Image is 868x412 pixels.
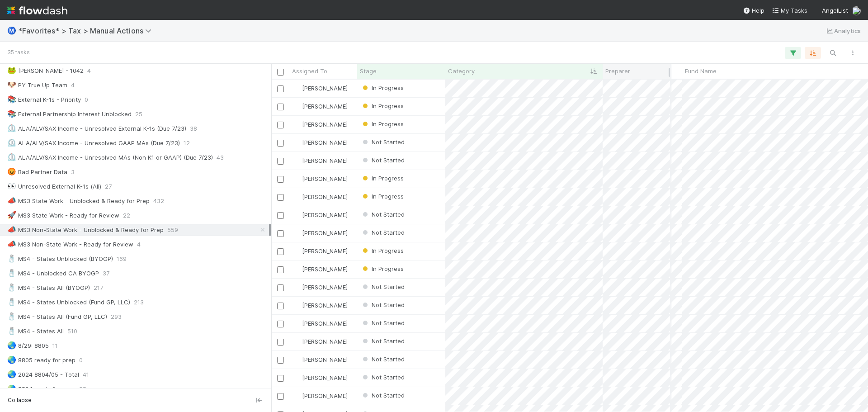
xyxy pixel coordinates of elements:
span: 🌏 [7,341,16,349]
input: Toggle Row Selected [277,194,284,201]
span: [PERSON_NAME] [302,356,348,363]
span: ⏲️ [7,124,16,132]
div: Help [743,6,764,15]
span: 🚀 [7,211,16,219]
div: Not Started [361,156,405,165]
div: [PERSON_NAME] [293,337,348,346]
img: avatar_711f55b7-5a46-40da-996f-bc93b6b86381.png [293,175,301,182]
span: In Progress [361,265,404,272]
span: [PERSON_NAME] [302,374,348,381]
input: Toggle All Rows Selected [277,69,284,76]
div: In Progress [361,83,404,92]
span: 37 [103,268,109,279]
span: 📚 [7,110,16,118]
img: avatar_711f55b7-5a46-40da-996f-bc93b6b86381.png [293,157,301,164]
span: 25 [135,109,142,120]
div: [PERSON_NAME] [293,319,348,328]
input: Toggle Row Selected [277,230,284,237]
div: In Progress [361,119,404,128]
span: [PERSON_NAME] [302,121,348,128]
div: MS4 - States All (BYOGP) [7,282,90,294]
span: 169 [117,253,127,265]
span: 0 [85,94,88,105]
input: Toggle Row Selected [277,140,284,147]
div: MS4 - Unblocked CA BYOGP [7,268,99,279]
span: [PERSON_NAME] [302,265,348,273]
span: ⏲️ [7,139,16,147]
img: avatar_711f55b7-5a46-40da-996f-bc93b6b86381.png [293,229,301,237]
div: [PERSON_NAME] [293,192,348,201]
span: Not Started [361,392,405,399]
div: 8804 ready for prep [7,384,75,395]
div: MS3 Non-State Work - Ready for Review [7,239,133,250]
div: 2024 8804/05 - Total [7,369,79,380]
span: 🧂 [7,313,16,320]
a: My Tasks [772,6,807,15]
div: Bad Partner Data [7,166,67,178]
div: [PERSON_NAME] [293,156,348,165]
div: [PERSON_NAME] [293,120,348,129]
span: 43 [217,152,224,163]
img: avatar_66854b90-094e-431f-b713-6ac88429a2b8.png [293,302,301,309]
span: 22 [123,210,130,221]
span: In Progress [361,247,404,254]
span: 🐸 [7,66,16,74]
span: 📣 [7,240,16,248]
span: Stage [360,66,377,76]
div: [PERSON_NAME] [293,84,348,93]
span: [PERSON_NAME] [302,338,348,345]
span: 🧂 [7,298,16,306]
span: Not Started [361,301,405,308]
span: 🌏 [7,356,16,364]
span: Not Started [361,211,405,218]
span: [PERSON_NAME] [302,302,348,309]
img: avatar_711f55b7-5a46-40da-996f-bc93b6b86381.png [293,247,301,255]
span: Preparer [605,66,630,76]
div: [PERSON_NAME] [293,210,348,219]
div: [PERSON_NAME] [293,174,348,183]
div: [PERSON_NAME] [293,301,348,310]
div: ALA/ALV/SAX Income - Unresolved GAAP MAs (Due 7/23) [7,137,180,149]
span: Assigned To [292,66,327,76]
div: Not Started [361,228,405,237]
div: In Progress [361,101,404,110]
span: [PERSON_NAME] [302,139,348,146]
img: avatar_711f55b7-5a46-40da-996f-bc93b6b86381.png [293,338,301,345]
span: Not Started [361,319,405,327]
div: [PERSON_NAME] [293,138,348,147]
div: 8805 ready for prep [7,355,75,366]
span: [PERSON_NAME] [302,284,348,291]
span: 🧂 [7,327,16,335]
div: Not Started [361,373,405,382]
img: avatar_711f55b7-5a46-40da-996f-bc93b6b86381.png [293,356,301,363]
span: 📣 [7,197,16,204]
input: Toggle Row Selected [277,85,284,92]
span: Fund Name [685,66,717,76]
div: In Progress [361,174,404,183]
span: 510 [67,326,77,337]
span: 213 [134,297,144,308]
span: Category [448,66,475,76]
span: 27 [105,181,112,192]
div: ALA/ALV/SAX Income - Unresolved External K-1s (Due 7/23) [7,123,186,134]
div: Not Started [361,282,405,291]
img: avatar_cfa6ccaa-c7d9-46b3-b608-2ec56ecf97ad.png [852,6,861,15]
div: [PERSON_NAME] [293,373,348,382]
span: [PERSON_NAME] [302,229,348,237]
span: 25 [79,384,86,395]
input: Toggle Row Selected [277,393,284,400]
img: logo-inverted-e16ddd16eac7371096b0.svg [7,3,67,18]
span: 12 [184,137,190,149]
span: Ⓜ️ [7,27,16,34]
span: [PERSON_NAME] [302,392,348,399]
span: 559 [167,224,178,236]
div: In Progress [361,264,404,273]
div: ALA/ALV/SAX Income - Unresolved MAs (Non K1 or GAAP) (Due 7/23) [7,152,213,163]
span: 3 [71,166,75,178]
a: Analytics [825,25,861,36]
div: Not Started [361,300,405,309]
div: MS4 - States Unblocked (BYOGP) [7,253,113,265]
span: ⏲️ [7,153,16,161]
span: [PERSON_NAME] [302,175,348,182]
div: In Progress [361,246,404,255]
